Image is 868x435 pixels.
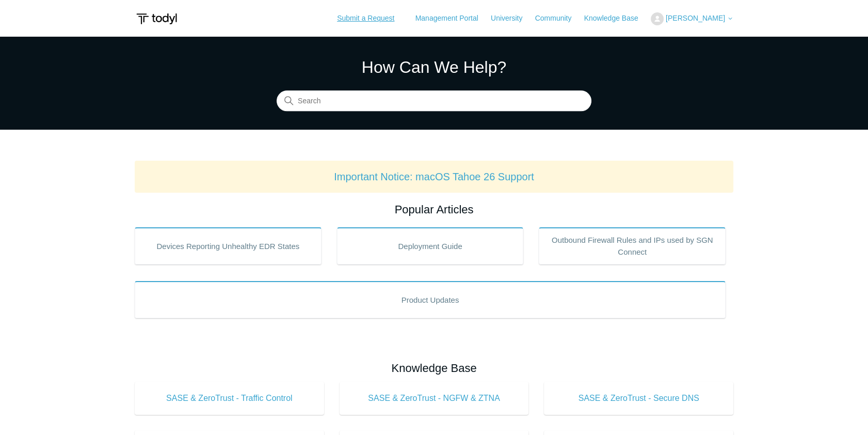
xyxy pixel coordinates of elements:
a: SASE & ZeroTrust - Traffic Control [135,382,324,415]
a: Knowledge Base [584,13,649,24]
a: Community [535,13,582,24]
a: Deployment Guide [337,227,524,265]
a: Important Notice: macOS Tahoe 26 Support [334,171,534,182]
span: SASE & ZeroTrust - NGFW & ZTNA [355,392,513,405]
h2: Popular Articles [135,201,733,218]
a: Devices Reporting Unhealthy EDR States [135,227,322,265]
a: University [491,13,533,24]
a: Outbound Firewall Rules and IPs used by SGN Connect [539,227,726,265]
a: SASE & ZeroTrust - NGFW & ZTNA [340,382,529,415]
img: Todyl Support Center Help Center home page [135,9,179,28]
span: SASE & ZeroTrust - Traffic Control [150,392,309,405]
input: Search [277,91,591,112]
h2: Knowledge Base [135,360,733,377]
a: SASE & ZeroTrust - Secure DNS [544,382,733,415]
button: [PERSON_NAME] [651,12,733,25]
h1: How Can We Help? [277,55,591,80]
span: SASE & ZeroTrust - Secure DNS [559,392,718,405]
a: Submit a Request [327,10,405,27]
a: Management Portal [415,13,489,24]
a: Product Updates [135,281,726,318]
span: [PERSON_NAME] [666,14,725,22]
